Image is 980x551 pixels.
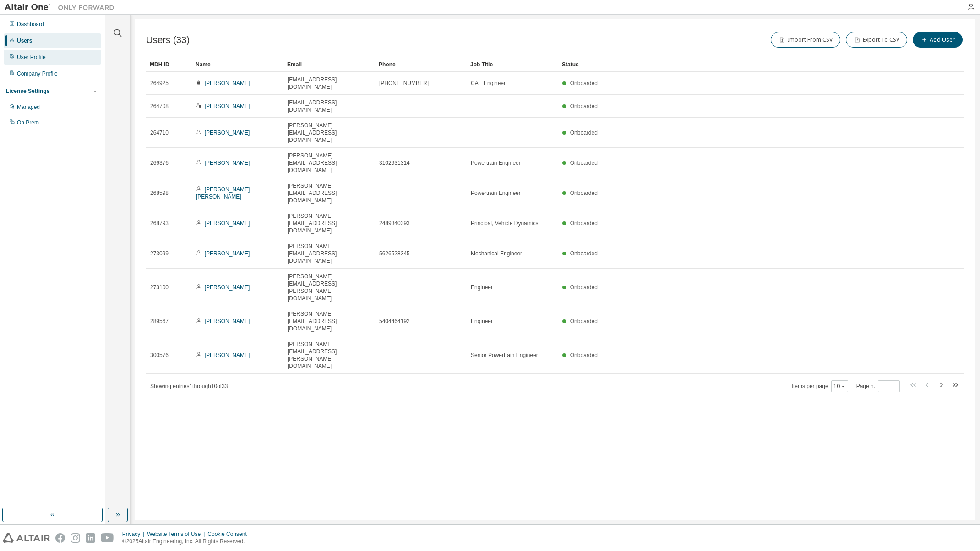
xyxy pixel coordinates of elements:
span: 2489340393 [379,220,410,227]
span: 5626528345 [379,250,410,257]
span: Onboarded [570,352,598,358]
div: Name [196,57,280,72]
a: [PERSON_NAME] [PERSON_NAME] [196,186,250,200]
span: [PHONE_NUMBER] [379,80,429,87]
a: [PERSON_NAME] [205,160,250,166]
div: Website Terms of Use [147,530,207,538]
div: Managed [17,103,40,111]
span: 266376 [150,159,169,167]
span: Users (33) [146,35,190,45]
span: 264925 [150,80,169,87]
div: Phone [379,57,463,72]
a: [PERSON_NAME] [205,284,250,291]
span: 5404464192 [379,318,410,325]
span: Principal, Vehicle Dynamics [471,220,538,227]
a: [PERSON_NAME] [205,250,250,257]
span: Engineer [471,318,493,325]
span: Senior Powertrain Engineer [471,351,538,359]
span: 3102931314 [379,159,410,167]
span: 300576 [150,351,169,359]
button: Add User [913,32,963,48]
span: [EMAIL_ADDRESS][DOMAIN_NAME] [288,76,371,91]
div: Privacy [122,530,147,538]
button: Import From CSV [771,32,840,48]
span: Page n. [856,380,900,392]
span: Engineer [471,284,493,291]
span: Onboarded [570,250,598,257]
span: Onboarded [570,190,598,196]
span: CAE Engineer [471,80,506,87]
span: 273099 [150,250,169,257]
span: [PERSON_NAME][EMAIL_ADDRESS][DOMAIN_NAME] [288,212,371,234]
div: Company Profile [17,70,58,77]
a: [PERSON_NAME] [205,103,250,109]
span: Onboarded [570,80,598,86]
a: [PERSON_NAME] [205,318,250,324]
img: facebook.svg [55,533,65,543]
a: [PERSON_NAME] [205,352,250,358]
span: Onboarded [570,220,598,227]
span: Powertrain Engineer [471,189,521,197]
div: On Prem [17,119,39,126]
img: linkedin.svg [86,533,95,543]
button: Export To CSV [846,32,907,48]
div: Job Title [470,57,555,72]
span: 273100 [150,284,169,291]
a: [PERSON_NAME] [205,130,250,136]
span: 289567 [150,318,169,325]
span: [EMAIL_ADDRESS][DOMAIN_NAME] [288,99,371,113]
span: Onboarded [570,284,598,291]
span: [PERSON_NAME][EMAIL_ADDRESS][DOMAIN_NAME] [288,310,371,332]
span: [PERSON_NAME][EMAIL_ADDRESS][DOMAIN_NAME] [288,182,371,204]
img: instagram.svg [71,533,80,543]
div: Email [287,57,371,72]
div: Cookie Consent [207,530,252,538]
span: 264710 [150,129,169,136]
span: Onboarded [570,318,598,324]
span: [PERSON_NAME][EMAIL_ADDRESS][DOMAIN_NAME] [288,152,371,174]
div: Status [562,57,917,72]
img: altair_logo.svg [3,533,50,543]
img: youtube.svg [101,533,114,543]
span: [PERSON_NAME][EMAIL_ADDRESS][DOMAIN_NAME] [288,243,371,265]
span: [PERSON_NAME][EMAIL_ADDRESS][DOMAIN_NAME] [288,122,371,144]
p: © 2025 Altair Engineering, Inc. All Rights Reserved. [122,538,252,546]
span: [PERSON_NAME][EMAIL_ADDRESS][PERSON_NAME][DOMAIN_NAME] [288,273,371,302]
div: Users [17,37,32,44]
span: Onboarded [570,160,598,166]
div: MDH ID [150,57,188,72]
span: Mechanical Engineer [471,250,522,257]
a: [PERSON_NAME] [205,80,250,86]
div: Dashboard [17,21,44,28]
a: [PERSON_NAME] [205,220,250,227]
span: Onboarded [570,103,598,109]
span: 268793 [150,220,169,227]
span: 264708 [150,103,169,110]
div: User Profile [17,54,46,61]
span: Items per page [792,380,848,392]
span: [PERSON_NAME][EMAIL_ADDRESS][PERSON_NAME][DOMAIN_NAME] [288,340,371,370]
span: Onboarded [570,130,598,136]
img: Altair One [5,3,119,12]
div: License Settings [6,87,49,95]
span: 268598 [150,189,169,197]
button: 10 [833,383,846,390]
span: Showing entries 1 through 10 of 33 [150,383,228,389]
span: Powertrain Engineer [471,159,521,167]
